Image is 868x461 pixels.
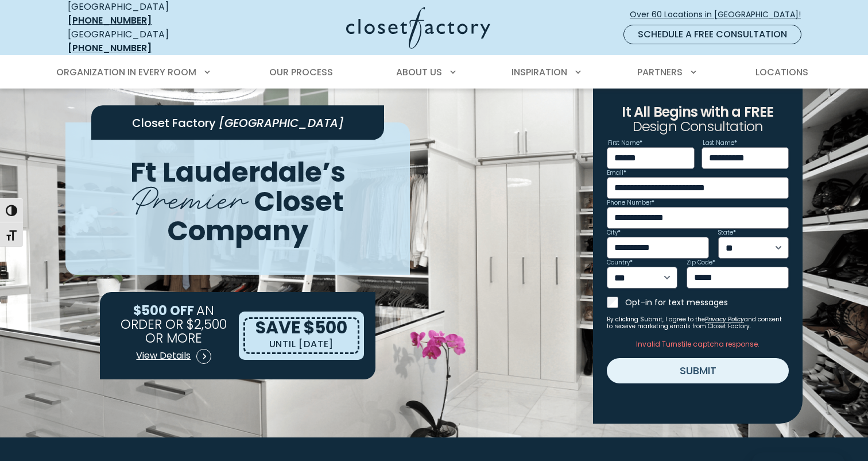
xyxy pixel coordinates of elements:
span: Partners [637,66,683,79]
div: [GEOGRAPHIC_DATA] [68,28,234,55]
span: Over 60 Locations in [GEOGRAPHIC_DATA]! [630,9,810,21]
span: Ft Lauderdale’s [130,153,346,191]
a: Over 60 Locations in [GEOGRAPHIC_DATA]! [629,5,811,25]
span: About Us [396,66,442,79]
label: Email [607,170,626,176]
span: Closet Factory [132,115,216,131]
span: Closet [254,182,344,221]
label: City [607,230,621,236]
label: Last Name [703,140,737,146]
a: View Details [135,345,212,368]
label: Zip Code [687,260,715,266]
img: Closet Factory Logo [346,7,490,49]
span: Company [167,212,308,250]
a: [PHONE_NUMBER] [68,41,152,55]
nav: Primary Menu [48,56,820,89]
span: SAVE $500 [255,315,347,340]
span: Our Process [269,66,333,79]
label: State [718,230,736,236]
label: Opt-in for text messages [625,297,789,308]
span: It All Begins with a FREE [622,102,773,121]
label: First Name [608,140,642,146]
a: Privacy Policy [705,315,744,324]
span: Inspiration [511,66,567,79]
span: AN ORDER OR $2,500 OR MORE [121,301,227,347]
a: [PHONE_NUMBER] [68,14,152,27]
p: UNTIL [DATE] [269,336,334,352]
span: Design Consultation [633,117,764,136]
a: Schedule a Free Consultation [623,25,801,44]
span: Premier [132,170,247,222]
span: $500 OFF [133,301,194,320]
span: Locations [755,66,808,79]
div: Invalid Turnstile captcha response. [607,339,789,349]
span: Organization in Every Room [56,66,196,79]
small: By clicking Submit, I agree to the and consent to receive marketing emails from Closet Factory. [607,316,789,330]
span: [GEOGRAPHIC_DATA] [219,115,344,131]
label: Country [607,260,633,266]
span: View Details [136,349,191,363]
button: Submit [607,358,789,383]
label: Phone Number [607,200,654,206]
